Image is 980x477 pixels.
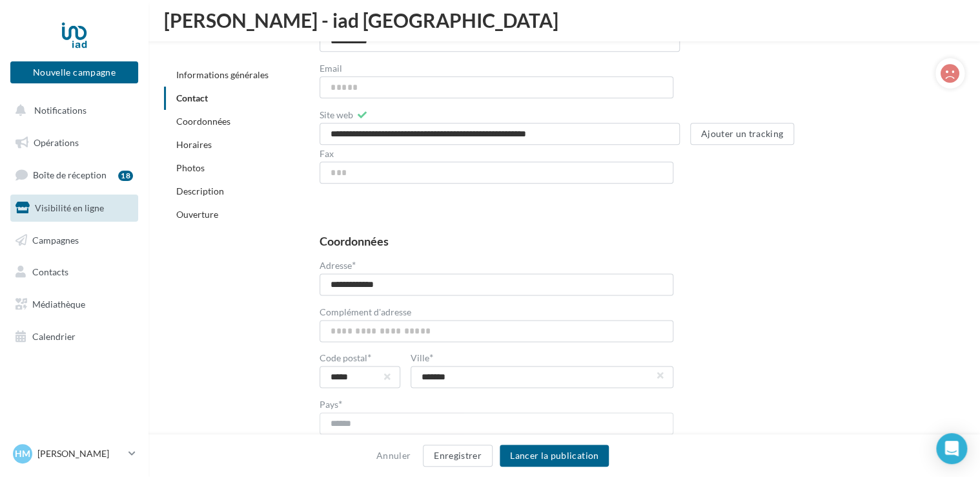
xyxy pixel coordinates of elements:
span: Contacts [32,266,68,277]
button: Enregistrer [423,445,493,467]
a: HM [PERSON_NAME] [10,441,138,466]
span: Campagnes [32,234,79,245]
a: Description [176,185,224,196]
a: Visibilité en ligne [8,195,141,222]
a: Informations générales [176,69,269,80]
a: Boîte de réception18 [8,161,141,189]
span: Visibilité en ligne [35,202,104,213]
div: Open Intercom Messenger [936,433,967,464]
span: Médiathèque [32,299,85,310]
label: Code postal [320,352,400,363]
p: [PERSON_NAME] [37,447,123,460]
a: Médiathèque [8,291,141,318]
span: Calendrier [32,331,76,342]
button: Annuler [371,448,416,463]
button: Nouvelle campagne [10,61,138,83]
a: Contacts [8,259,141,286]
label: Adresse [320,260,356,270]
div: Coordonnées [320,235,389,247]
a: Coordonnées [176,116,230,127]
span: [PERSON_NAME] - iad [GEOGRAPHIC_DATA] [164,10,558,30]
button: Ajouter un tracking [690,123,795,145]
label: Email [320,64,342,73]
span: Notifications [34,105,87,116]
a: Opérations [8,129,141,156]
a: Campagnes [8,227,141,254]
a: Horaires [176,139,212,150]
a: Calendrier [8,323,141,350]
label: Fax [320,149,334,158]
a: Contact [176,92,208,103]
label: Site web [320,111,353,120]
label: Complément d'adresse [320,308,411,317]
span: HM [15,447,30,460]
button: Notifications [8,97,136,124]
label: Pays [320,399,342,409]
span: Boîte de réception [33,169,107,180]
label: Ville [411,352,673,363]
span: Opérations [34,137,79,148]
a: Ouverture [176,209,218,220]
button: Lancer la publication [500,445,609,467]
a: Photos [176,162,205,173]
div: 18 [118,171,133,181]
